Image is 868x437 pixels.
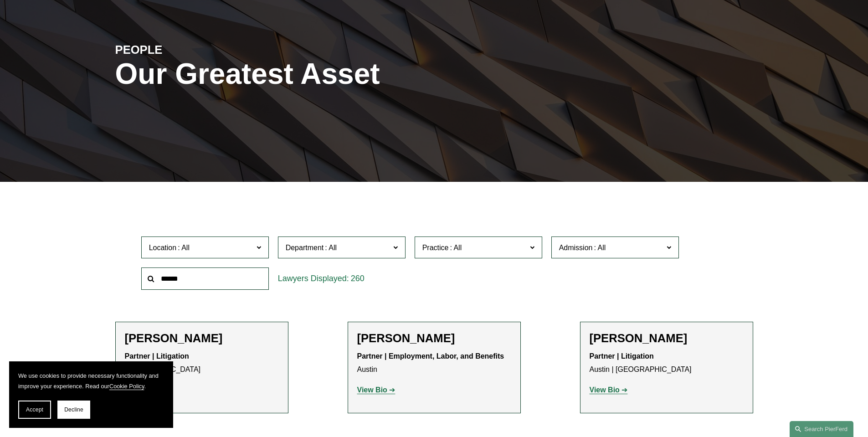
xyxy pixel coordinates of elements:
a: View Bio [357,386,395,394]
span: Decline [64,406,83,413]
section: Cookie banner [9,361,173,428]
h4: PEOPLE [115,42,275,57]
h2: [PERSON_NAME] [125,331,279,345]
h1: Our Greatest Asset [115,57,540,91]
h2: [PERSON_NAME] [357,331,511,345]
a: Search this site [790,421,853,437]
button: Accept [18,401,51,419]
p: [GEOGRAPHIC_DATA] [125,350,279,376]
span: Accept [26,406,43,413]
strong: Partner | Litigation [590,352,654,360]
p: We use cookies to provide necessary functionality and improve your experience. Read our . [18,370,164,391]
a: View Bio [590,386,628,394]
span: Practice [422,244,449,252]
span: Location [149,244,177,252]
p: Austin [357,350,511,376]
button: Decline [57,401,90,419]
span: Department [286,244,324,252]
strong: Partner | Employment, Labor, and Benefits [357,352,504,360]
h2: [PERSON_NAME] [590,331,744,345]
strong: Partner | Litigation [125,352,189,360]
span: 260 [351,274,365,283]
strong: View Bio [357,386,387,394]
span: Admission [559,244,593,252]
p: Austin | [GEOGRAPHIC_DATA] [590,350,744,376]
strong: View Bio [590,386,620,394]
a: Cookie Policy [109,383,144,390]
